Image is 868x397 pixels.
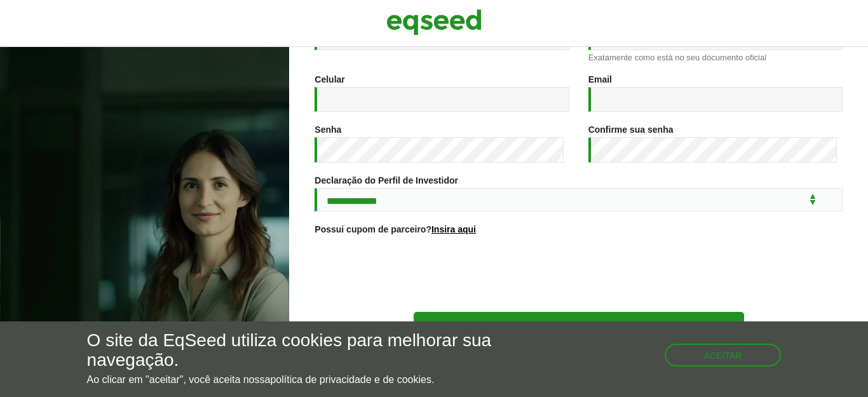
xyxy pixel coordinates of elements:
button: Aceitar [665,344,782,367]
a: Insira aqui [431,225,476,234]
iframe: reCAPTCHA [482,250,675,299]
label: Celular [315,75,344,84]
label: Email [588,75,612,84]
img: EqSeed Logo [386,6,482,38]
h5: O site da EqSeed utiliza cookies para melhorar sua navegação. [87,331,504,370]
label: Senha [315,125,341,134]
label: Confirme sua senha [588,125,674,134]
button: Cadastre-se [414,312,744,339]
a: política de privacidade e de cookies [270,375,431,385]
p: Ao clicar em "aceitar", você aceita nossa . [87,373,504,386]
div: Exatamente como está no seu documento oficial [588,53,843,62]
label: Possui cupom de parceiro? [315,225,476,234]
label: Declaração do Perfil de Investidor [315,176,458,185]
